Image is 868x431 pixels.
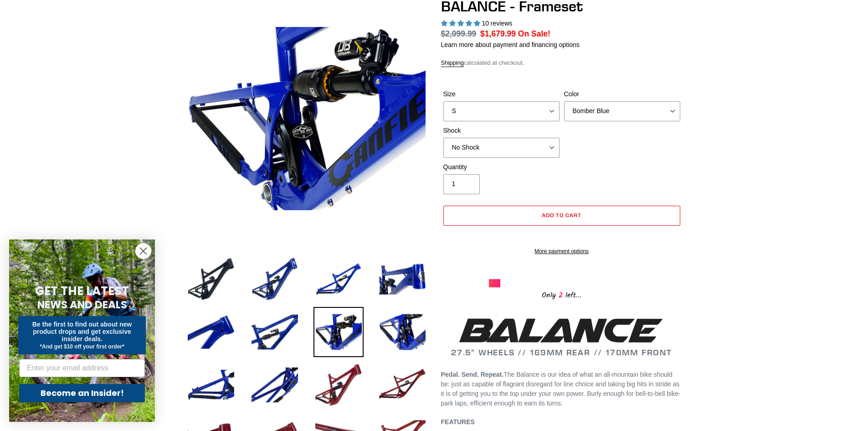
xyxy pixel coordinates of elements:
[518,28,550,40] span: On Sale!
[250,254,300,304] img: Load image into Gallery viewer, BALANCE - Frameset
[40,343,124,350] span: *And get $10 off your first order*
[482,20,512,27] span: 10 reviews
[443,126,560,135] label: Shock
[313,360,364,410] img: Load image into Gallery viewer, BALANCE - Frameset
[135,243,151,259] button: Close dialog
[542,212,581,218] span: Add to cart
[441,41,580,48] a: Learn more about payment and financing options
[441,370,683,408] p: The Balance is our idea of what an all-mountain bike should be: just as capable of flagrant disre...
[441,20,482,27] span: 5.00 stars
[186,307,236,357] img: Load image into Gallery viewer, BALANCE - Frameset
[443,247,680,255] a: More payment options
[441,29,477,38] s: $2,099.99
[186,254,236,304] img: Load image into Gallery viewer, BALANCE - Frameset
[443,162,560,172] label: Quantity
[443,89,560,99] label: Size
[19,359,145,377] input: Enter your email address
[441,315,683,358] h2: 27.5" WHEELS // 169MM REAR // 170MM FRONT
[564,89,680,99] label: Color
[32,321,132,343] span: Be the first to find out about new product drops and get exclusive insider deals.
[480,29,516,38] span: $1,679.99
[443,206,680,226] button: Add to cart
[313,254,364,304] img: Load image into Gallery viewer, BALANCE - Frameset
[441,58,683,68] div: calculated at checkout.
[441,418,475,426] b: FEATURES
[377,254,427,304] img: Load image into Gallery viewer, BALANCE - Frameset
[313,307,364,357] img: Load image into Gallery viewer, BALANCE - Frameset
[377,360,427,410] img: Load image into Gallery viewer, BALANCE - Frameset
[556,290,565,301] span: 2
[250,360,300,410] img: Load image into Gallery viewer, BALANCE - Frameset
[37,297,127,312] span: NEWS AND DEALS
[35,283,129,299] span: GET THE LATEST
[441,371,504,378] b: Pedal. Send. Repeat.
[441,59,464,67] a: Shipping
[489,287,635,301] div: Only left...
[377,307,427,357] img: Load image into Gallery viewer, BALANCE - Frameset
[250,307,300,357] img: Load image into Gallery viewer, BALANCE - Frameset
[19,384,145,402] button: Become an Insider!
[186,360,236,410] img: Load image into Gallery viewer, BALANCE - Frameset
